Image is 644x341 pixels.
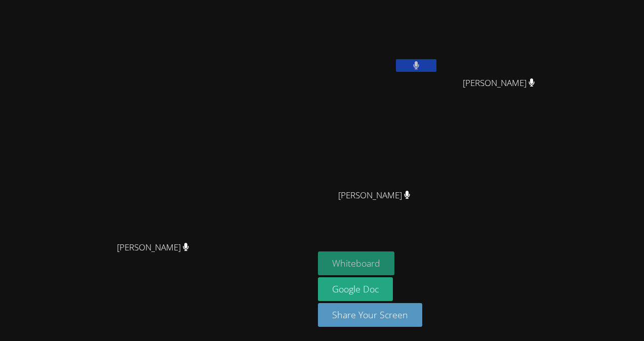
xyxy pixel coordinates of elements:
[318,277,393,301] a: Google Doc
[318,251,394,275] button: Whiteboard
[463,76,535,91] span: [PERSON_NAME]
[117,240,189,255] span: [PERSON_NAME]
[318,303,422,327] button: Share Your Screen
[338,188,411,203] span: [PERSON_NAME]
